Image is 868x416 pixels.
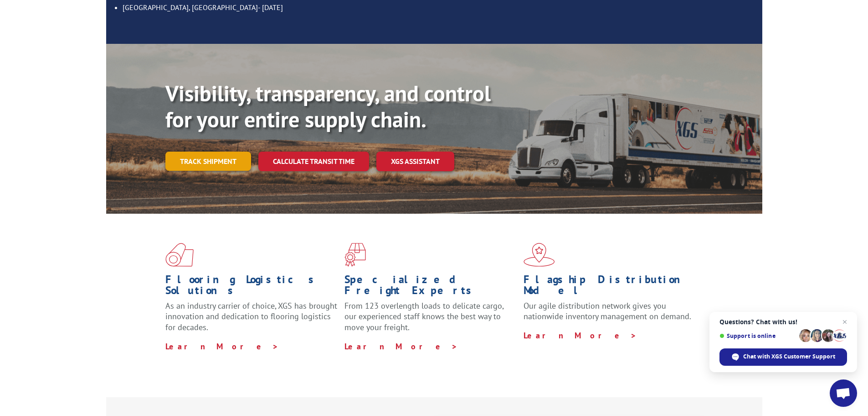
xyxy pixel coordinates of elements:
[344,274,517,300] h1: Specialized Freight Experts
[376,152,454,171] a: XGS ASSISTANT
[524,243,555,267] img: xgs-icon-flagship-distribution-model-red
[830,379,857,407] a: Open chat
[743,353,835,361] span: Chat with XGS Customer Support
[719,348,847,366] span: Chat with XGS Customer Support
[165,243,194,267] img: xgs-icon-total-supply-chain-intelligence-red
[165,152,251,171] a: Track shipment
[258,152,369,171] a: Calculate transit time
[165,274,338,300] h1: Flooring Logistics Solutions
[165,79,491,134] b: Visibility, transparency, and control for your entire supply chain.
[719,318,847,326] span: Questions? Chat with us!
[524,300,691,322] span: Our agile distribution network gives you nationwide inventory management on demand.
[524,274,696,300] h1: Flagship Distribution Model
[165,300,337,333] span: As an industry carrier of choice, XGS has brought innovation and dedication to flooring logistics...
[165,341,279,352] a: Learn More >
[123,1,753,13] li: [GEOGRAPHIC_DATA], [GEOGRAPHIC_DATA]- [DATE]
[719,332,796,339] span: Support is online
[344,341,458,352] a: Learn More >
[344,243,366,267] img: xgs-icon-focused-on-flooring-red
[344,300,517,341] p: From 123 overlength loads to delicate cargo, our experienced staff knows the best way to move you...
[524,330,637,341] a: Learn More >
